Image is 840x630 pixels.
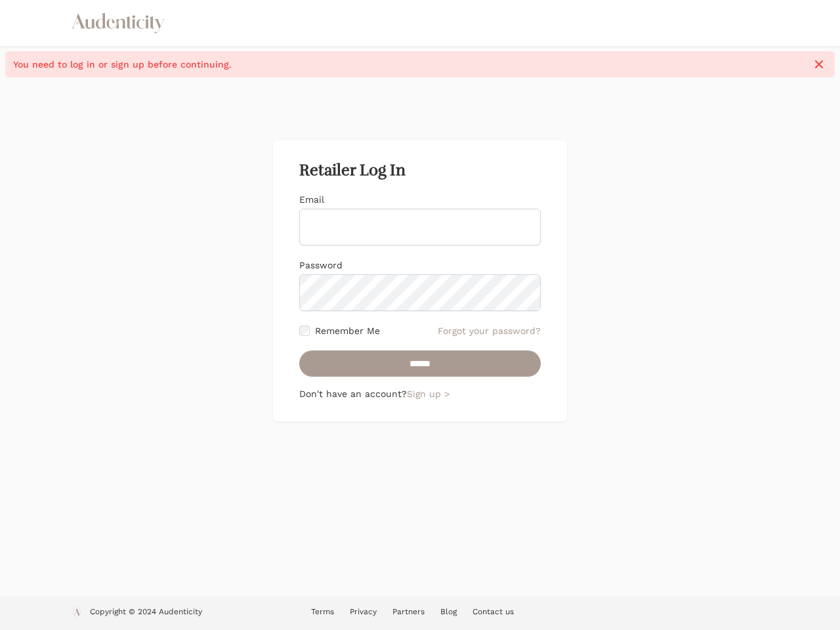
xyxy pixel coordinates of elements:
a: Blog [440,607,457,616]
a: Privacy [350,607,377,616]
h2: Retailer Log In [299,161,541,180]
a: Forgot your password? [438,324,541,337]
span: You need to log in or sign up before continuing. [13,58,805,71]
a: Contact us [472,607,514,616]
a: Partners [392,607,425,616]
label: Password [299,260,343,270]
a: Terms [311,607,334,616]
p: Copyright © 2024 Audenticity [90,606,202,619]
a: Sign up > [407,388,450,399]
p: Don't have an account? [299,387,541,400]
label: Remember Me [315,324,380,337]
label: Email [299,194,324,205]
